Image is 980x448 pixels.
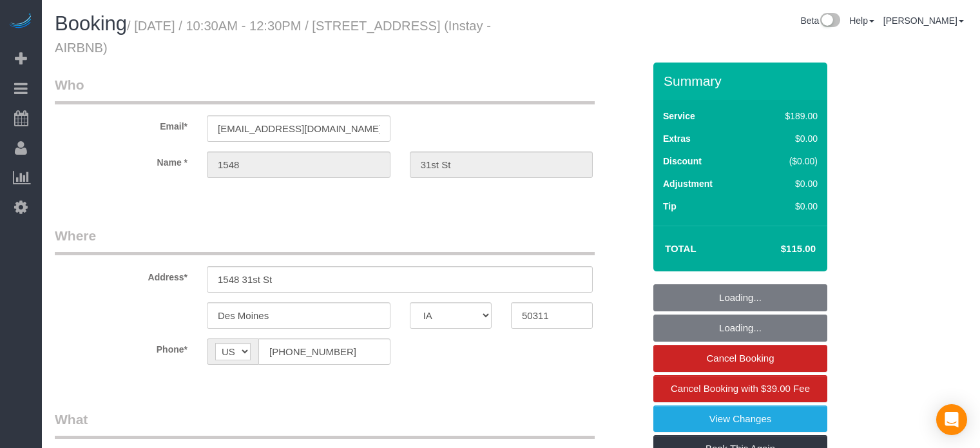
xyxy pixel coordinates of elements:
a: Cancel Booking [653,345,827,372]
div: $189.00 [758,110,818,122]
a: Cancel Booking with $39.00 Fee [653,375,827,402]
label: Address* [45,266,197,284]
span: Booking [55,12,127,35]
label: Adjustment [663,177,713,190]
label: Discount [663,155,702,168]
label: Service [663,110,695,122]
legend: What [55,410,595,439]
input: City* [207,302,390,329]
input: Zip Code* [511,302,593,329]
input: Phone* [258,338,390,365]
h3: Summary [664,73,821,88]
h4: $115.00 [742,244,816,255]
a: Help [849,15,874,26]
label: Extras [663,132,691,145]
span: Cancel Booking with $39.00 Fee [671,383,810,394]
div: $0.00 [758,200,818,213]
label: Tip [663,200,677,213]
legend: Who [55,75,595,104]
a: View Changes [653,405,827,433]
label: Phone* [45,338,197,356]
div: Open Intercom Messenger [936,404,967,435]
img: New interface [819,13,840,30]
legend: Where [55,226,595,255]
img: Automaid Logo [8,13,34,31]
input: Email* [207,115,390,142]
div: $0.00 [758,177,818,190]
strong: Total [665,243,697,254]
a: [PERSON_NAME] [883,15,964,26]
a: Beta [800,15,840,26]
div: $0.00 [758,132,818,145]
input: First Name* [207,151,390,178]
small: / [DATE] / 10:30AM - 12:30PM / [STREET_ADDRESS] (Instay - AIRBNB) [55,19,491,55]
div: ($0.00) [758,155,818,168]
input: Last Name* [410,151,593,178]
label: Name * [45,151,197,169]
label: Email* [45,115,197,133]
